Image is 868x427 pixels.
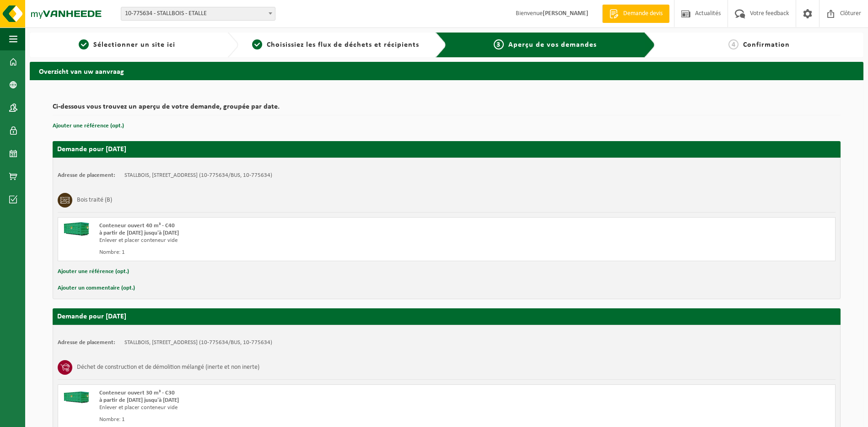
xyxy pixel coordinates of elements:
[79,39,89,49] span: 1
[77,360,259,375] h3: Déchet de construction et de démolition mélangé (inerte et non inerte)
[93,41,175,49] span: Sélectionner un site ici
[63,389,90,403] img: HK-XC-30-GN-00.png
[243,39,429,50] a: 2Choisissiez les flux de déchets et récipients
[508,41,597,49] span: Aperçu de vos demandes
[743,41,790,49] span: Confirmation
[121,7,275,20] span: 10-775634 - STALLBOIS - ETALLE
[602,5,669,23] a: Demande devis
[77,193,112,208] h3: Bois traité (B)
[621,9,665,18] span: Demande devis
[34,39,220,50] a: 1Sélectionner un site ici
[252,39,262,49] span: 2
[57,313,126,320] strong: Demande pour [DATE]
[53,120,124,132] button: Ajouter une référence (opt.)
[58,282,135,294] button: Ajouter un commentaire (opt.)
[30,62,863,80] h2: Overzicht van uw aanvraag
[99,397,179,403] strong: à partir de [DATE] jusqu'à [DATE]
[53,103,841,115] h2: Ci-dessous vous trouvez un aperçu de votre demande, groupée par date.
[99,416,483,423] div: Nombre: 1
[99,237,483,244] div: Enlever et placer conteneur vide
[121,7,275,21] span: 10-775634 - STALLBOIS - ETALLE
[63,222,90,236] img: HK-XC-40-GN-00.png
[99,404,483,411] div: Enlever et placer conteneur vide
[267,41,419,49] span: Choisissiez les flux de déchets et récipients
[99,249,483,256] div: Nombre: 1
[99,230,179,236] strong: à partir de [DATE] jusqu'à [DATE]
[99,223,175,229] span: Conteneur ouvert 40 m³ - C40
[58,339,115,345] strong: Adresse de placement:
[57,146,126,153] strong: Demande pour [DATE]
[124,339,272,346] td: STALLBOIS, [STREET_ADDRESS] (10-775634/BUS, 10-775634)
[728,39,739,49] span: 4
[494,39,504,49] span: 3
[58,172,115,178] strong: Adresse de placement:
[124,172,272,179] td: STALLBOIS, [STREET_ADDRESS] (10-775634/BUS, 10-775634)
[543,10,588,17] strong: [PERSON_NAME]
[58,266,129,278] button: Ajouter une référence (opt.)
[99,390,175,396] span: Conteneur ouvert 30 m³ - C30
